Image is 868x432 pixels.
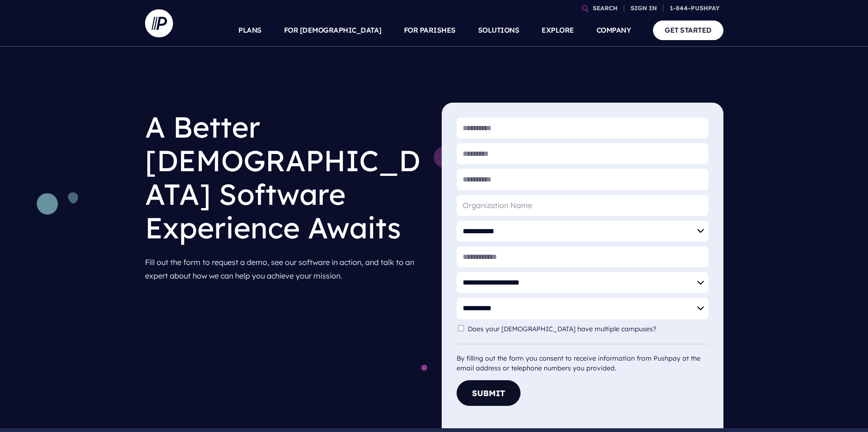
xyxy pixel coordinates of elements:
a: EXPLORE [542,14,574,47]
a: FOR [DEMOGRAPHIC_DATA] [284,14,382,47]
div: By filling out the form you consent to receive information from Pushpay at the email address or t... [457,344,708,373]
p: Fill out the form to request a demo, see our software in action, and talk to an expert about how ... [145,252,427,286]
a: COMPANY [597,14,631,47]
a: PLANS [238,14,262,47]
h1: A Better [DEMOGRAPHIC_DATA] Software Experience Awaits [145,103,427,252]
a: SOLUTIONS [478,14,520,47]
a: GET STARTED [653,21,723,40]
a: FOR PARISHES [404,14,456,47]
input: Organization Name [457,195,708,216]
label: Does your [DEMOGRAPHIC_DATA] have multiple campuses? [468,325,661,333]
button: Submit [457,380,521,406]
